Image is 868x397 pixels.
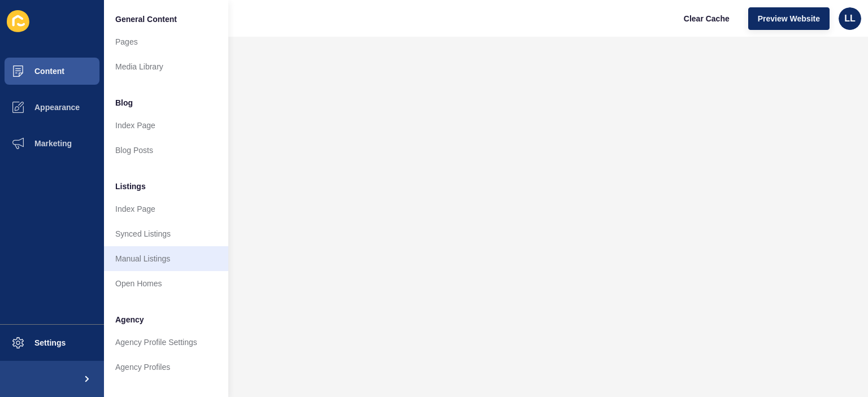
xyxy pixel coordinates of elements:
[104,355,228,379] a: Agency Profiles
[104,113,228,138] a: Index Page
[674,7,739,30] button: Clear Cache
[115,181,146,192] span: Listings
[104,330,228,355] a: Agency Profile Settings
[104,29,228,54] a: Pages
[758,13,820,24] span: Preview Website
[115,314,144,325] span: Agency
[104,138,228,163] a: Blog Posts
[104,246,228,271] a: Manual Listings
[844,13,856,24] span: LL
[104,197,228,221] a: Index Page
[104,54,228,79] a: Media Library
[104,271,228,296] a: Open Homes
[104,221,228,246] a: Synced Listings
[115,14,177,25] span: General Content
[115,97,133,108] span: Blog
[748,7,830,30] button: Preview Website
[684,13,730,24] span: Clear Cache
